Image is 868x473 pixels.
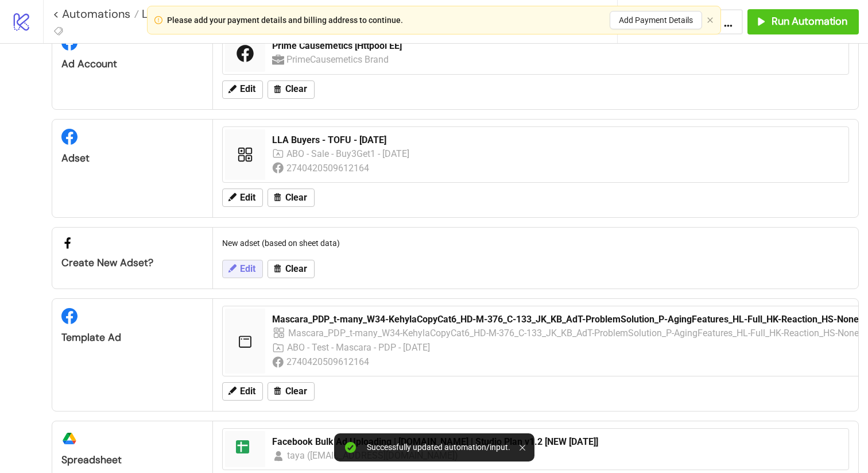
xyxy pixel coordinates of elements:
button: Clear [268,189,315,207]
span: Launch [139,6,180,21]
span: Add Payment Details [619,16,693,25]
span: Run Automation [772,15,847,28]
div: 2740420509612164 [286,161,371,175]
span: Clear [285,84,307,94]
div: taya ([EMAIL_ADDRESS][DOMAIN_NAME]) [287,448,459,463]
div: Adset [61,152,203,165]
div: Facebook Bulk Ad Uploading | [DOMAIN_NAME] | Studio Plan v1.2 [NEW [DATE]] [272,436,842,448]
button: Edit [222,80,263,99]
button: Edit [222,189,263,207]
div: Please add your payment details and billing address to continue. [167,14,403,26]
span: Edit [240,193,255,203]
button: Edit [222,382,263,401]
span: Edit [240,264,255,274]
div: New adset (based on sheet data) [218,232,854,254]
div: Prime Causemetics [Httpool EE] [272,40,842,52]
button: Clear [268,80,315,99]
button: Clear [268,382,315,401]
span: Edit [240,386,255,397]
div: 2740420509612164 [286,355,371,369]
span: exclamation-circle [154,16,162,24]
div: LLA Buyers - TOFU - [DATE] [272,134,842,147]
button: Run Automation [747,9,859,34]
a: Launch [139,8,189,20]
button: Edit [222,260,263,278]
div: Template Ad [61,331,203,344]
a: < Automations [53,8,139,20]
button: ... [714,9,743,34]
span: Clear [285,264,307,274]
div: Ad Account [61,57,203,71]
button: Add Payment Details [610,11,702,29]
div: ABO - Test - Mascara - PDP - [DATE] [287,340,431,355]
div: ABO - Sale - Buy3Get1 - [DATE] [286,147,411,161]
button: close [707,17,714,24]
button: Clear [268,260,315,278]
div: Create new adset? [61,256,203,270]
div: Spreadsheet [61,453,203,467]
span: Clear [285,386,307,397]
span: Edit [240,84,255,94]
span: Clear [285,193,307,203]
div: PrimeCausemetics Brand [286,52,390,67]
div: Successfully updated automation/input. [367,443,510,452]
